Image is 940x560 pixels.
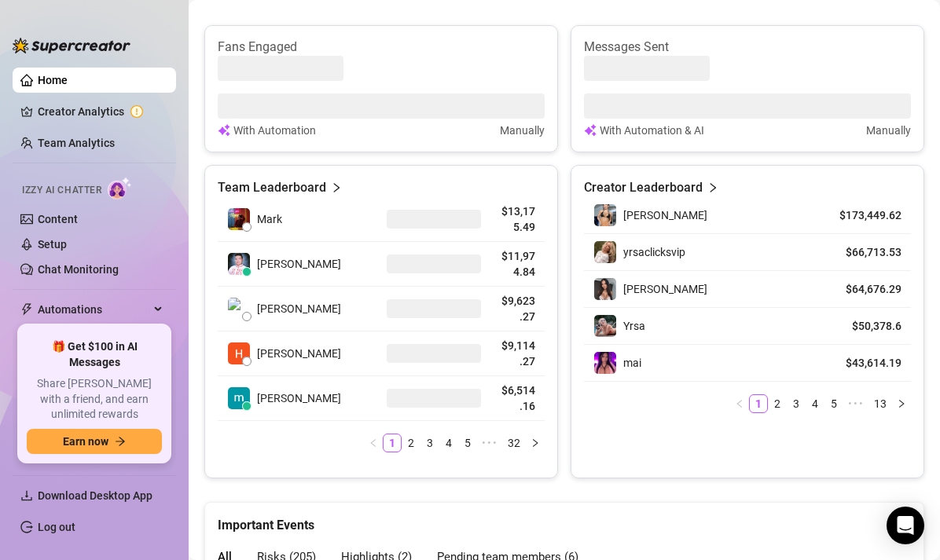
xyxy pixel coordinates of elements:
[806,395,824,412] a: 4
[526,434,545,452] li: Next Page
[402,434,420,452] li: 2
[38,263,119,276] a: Chat Monitoring
[503,434,525,452] a: 32
[13,38,130,53] img: logo-BBDzfeDw.svg
[868,394,892,413] li: 13
[502,434,526,452] li: 32
[500,382,535,414] article: $6,514.16
[730,394,749,413] button: left
[257,300,341,317] span: [PERSON_NAME]
[228,253,250,275] img: JC Esteban Labi
[843,394,868,413] span: •••
[383,434,402,452] li: 1
[228,342,250,364] img: Holden Seraid
[440,434,457,452] a: 4
[228,387,250,409] img: mia maria
[830,207,901,223] article: $173,449.62
[38,137,115,149] a: Team Analytics
[830,281,901,297] article: $64,676.29
[824,394,843,413] li: 5
[749,394,768,413] li: 1
[38,238,67,251] a: Setup
[459,434,476,452] a: 5
[830,244,901,260] article: $66,713.53
[364,434,383,452] button: left
[531,438,540,448] span: right
[500,293,535,324] article: $9,623.27
[843,394,868,413] li: Next 5 Pages
[594,278,616,300] img: Krystal
[788,395,805,412] a: 3
[218,38,545,56] article: Fans Engaged
[594,241,616,263] img: yrsaclicksvip
[233,122,316,139] article: With Automation
[477,434,502,452] li: Next 5 Pages
[439,434,458,452] li: 4
[218,178,326,197] article: Team Leaderboard
[594,352,616,374] img: mai
[257,345,341,362] span: [PERSON_NAME]
[623,246,685,258] span: yrsaclicksvip
[38,297,149,322] span: Automations
[20,489,33,502] span: download
[500,122,545,139] article: Manually
[38,213,78,225] a: Content
[38,521,75,533] a: Log out
[500,338,535,369] article: $9,114.27
[500,203,535,235] article: $13,175.49
[526,434,545,452] button: right
[420,434,439,452] li: 3
[63,435,108,448] span: Earn now
[623,357,641,369] span: mai
[600,122,704,139] article: With Automation & AI
[892,394,911,413] button: right
[869,395,891,412] a: 13
[500,248,535,280] article: $11,974.84
[218,122,230,139] img: svg%3e
[115,436,126,447] span: arrow-right
[584,122,597,139] img: svg%3e
[825,395,843,412] a: 5
[364,434,383,452] li: Previous Page
[257,255,341,273] span: [PERSON_NAME]
[830,355,901,371] article: $43,614.19
[27,429,162,454] button: Earn nowarrow-right
[257,210,282,228] span: Mark
[38,99,163,124] a: Creator Analytics exclamation-circle
[768,394,787,413] li: 2
[623,320,645,332] span: Yrsa
[830,318,901,334] article: $50,378.6
[228,208,250,230] img: Mark
[369,438,378,448] span: left
[897,399,906,408] span: right
[27,339,162,370] span: 🎁 Get $100 in AI Messages
[769,395,786,412] a: 2
[477,434,502,452] span: •••
[623,209,707,221] span: [PERSON_NAME]
[38,74,68,86] a: Home
[623,283,707,295] span: [PERSON_NAME]
[218,503,911,535] div: Important Events
[384,434,401,452] a: 1
[806,394,824,413] li: 4
[787,394,806,413] li: 3
[228,298,250,320] img: Philip
[20,303,33,316] span: thunderbolt
[594,315,616,337] img: Yrsa
[257,390,341,407] span: [PERSON_NAME]
[750,395,767,412] a: 1
[735,399,744,408] span: left
[584,38,911,56] article: Messages Sent
[331,178,342,197] span: right
[458,434,477,452] li: 5
[421,434,439,452] a: 3
[866,122,911,139] article: Manually
[730,394,749,413] li: Previous Page
[27,376,162,423] span: Share [PERSON_NAME] with a friend, and earn unlimited rewards
[38,489,152,502] span: Download Desktop App
[707,178,718,197] span: right
[22,183,101,198] span: Izzy AI Chatter
[584,178,703,197] article: Creator Leaderboard
[887,507,924,544] div: Open Intercom Messenger
[892,394,911,413] li: Next Page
